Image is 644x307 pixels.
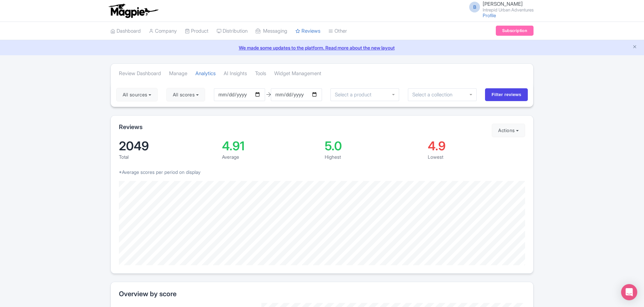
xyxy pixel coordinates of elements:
[119,290,525,298] h2: Overview by score
[224,64,247,83] a: AI Insights
[119,168,525,176] p: *Average scores per period on display
[119,153,217,160] div: Total
[222,140,320,152] div: 4.91
[119,124,142,130] h2: Reviews
[185,22,208,40] a: Product
[295,22,320,40] a: Reviews
[166,88,205,101] button: All scores
[325,140,422,152] div: 5.0
[116,88,158,101] button: All sources
[255,64,266,83] a: Tools
[325,153,422,160] div: Highest
[274,64,321,83] a: Widget Management
[483,12,496,18] a: Profile
[492,124,525,137] button: Actions
[169,64,187,83] a: Manage
[119,64,161,83] a: Review Dashboard
[621,284,637,300] div: Open Intercom Messenger
[335,92,375,98] input: Select a product
[496,26,534,36] a: Subscription
[632,43,637,51] button: Close announcement
[469,2,480,12] span: B
[256,22,287,40] a: Messaging
[328,22,347,40] a: Other
[110,22,141,40] a: Dashboard
[465,1,534,12] a: B [PERSON_NAME] Intrepid Urban Adventures
[222,153,320,160] div: Average
[149,22,177,40] a: Company
[107,3,159,18] img: logo-ab69f6fb50320c5b225c76a69d11143b.png
[483,8,534,12] small: Intrepid Urban Adventures
[428,153,525,160] div: Lowest
[412,92,457,98] input: Select a collection
[195,64,216,83] a: Analytics
[4,44,640,51] a: We made some updates to the platform. Read more about the new layout
[217,22,248,40] a: Distribution
[428,140,525,152] div: 4.9
[485,88,528,101] input: Filter reviews
[483,1,523,7] span: [PERSON_NAME]
[119,140,217,152] div: 2049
